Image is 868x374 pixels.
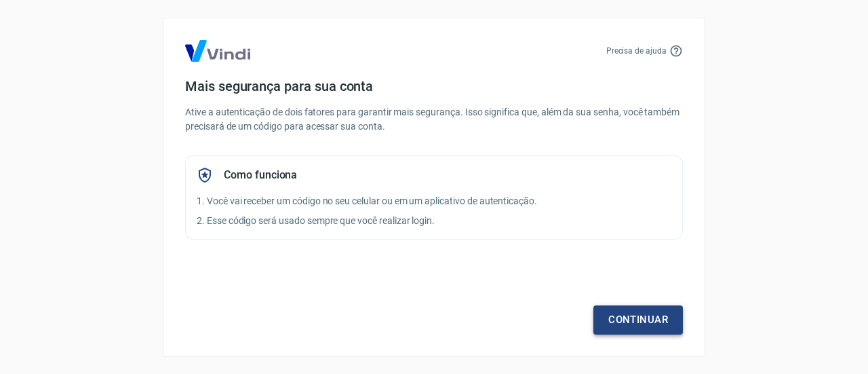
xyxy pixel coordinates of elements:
a: Continuar [593,305,683,334]
img: Logo Vind [185,40,250,62]
p: 2. Esse código será usado sempre que você realizar login. [197,214,671,228]
h4: Mais segurança para sua conta [185,78,683,94]
p: Ative a autenticação de dois fatores para garantir mais segurança. Isso significa que, além da su... [185,105,683,134]
h5: Como funciona [224,168,297,182]
p: 1. Você vai receber um código no seu celular ou em um aplicativo de autenticação. [197,194,671,208]
p: Precisa de ajuda [606,45,667,57]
